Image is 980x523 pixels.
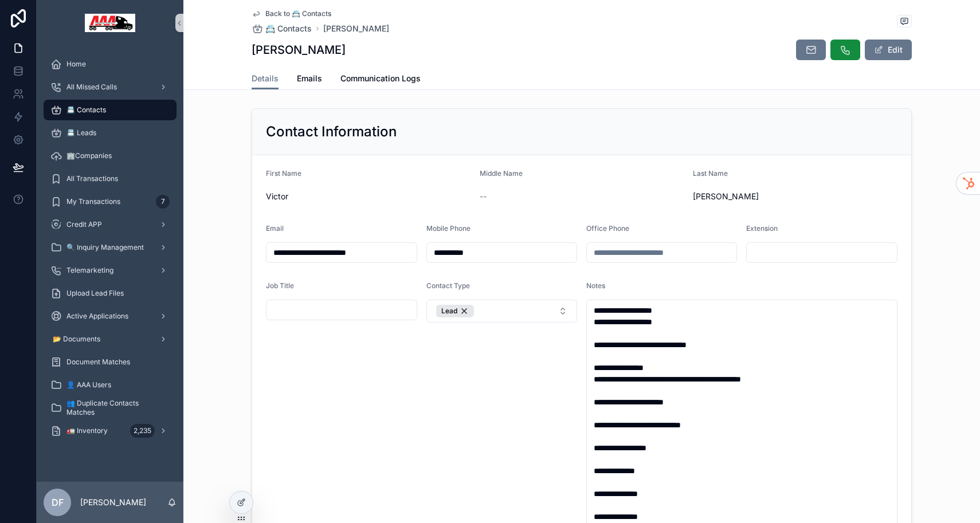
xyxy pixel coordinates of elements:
[66,60,86,69] span: Home
[426,281,470,290] span: Contact Type
[66,105,106,115] span: 📇 Contacts
[66,82,117,92] span: All Missed Calls
[266,224,284,233] span: Email
[66,399,165,417] span: 👥 Duplicate Contacts Matches
[44,146,177,166] a: 🏢Companies
[66,151,112,160] span: 🏢Companies
[44,77,177,97] a: All Missed Calls
[130,424,155,438] div: 2,235
[52,496,64,509] span: DF
[297,73,322,84] span: Emails
[252,9,331,18] a: Back to 📇 Contacts
[252,42,346,58] h1: [PERSON_NAME]
[480,191,487,202] span: --
[586,281,605,290] span: Notes
[66,266,113,275] span: Telemarketing
[746,224,778,233] span: Extension
[586,224,629,233] span: Office Phone
[44,306,177,327] a: Active Applications
[480,169,523,178] span: Middle Name
[265,9,331,18] span: Back to 📇 Contacts
[252,68,279,90] a: Details
[693,169,728,178] span: Last Name
[44,398,177,418] a: 👥 Duplicate Contacts Matches
[297,68,322,91] a: Emails
[252,73,279,84] span: Details
[66,380,111,390] span: 👤 AAA Users
[44,375,177,395] a: 👤 AAA Users
[436,305,474,317] button: Unselect 10
[44,168,177,189] a: All Transactions
[44,352,177,372] a: Document Matches
[265,23,312,34] span: 📇 Contacts
[266,169,301,178] span: First Name
[340,73,421,84] span: Communication Logs
[66,243,144,252] span: 🔍 Inquiry Management
[441,306,457,316] span: Lead
[44,123,177,143] a: 📇 Leads
[66,220,102,229] span: Credit APP
[693,191,897,202] span: [PERSON_NAME]
[66,197,120,206] span: My Transactions
[156,195,170,209] div: 7
[44,283,177,304] a: Upload Lead Files
[66,128,96,137] span: 📇 Leads
[44,260,177,281] a: Telemarketing
[252,23,312,34] a: 📇 Contacts
[66,426,108,435] span: 🚛 Inventory
[426,300,578,323] button: Select Button
[340,68,421,91] a: Communication Logs
[53,335,100,344] span: 📂 Documents
[266,281,294,290] span: Job Title
[44,329,177,349] a: 📂 Documents
[44,54,177,74] a: Home
[37,46,183,456] div: scrollable content
[44,237,177,258] a: 🔍 Inquiry Management
[426,224,471,233] span: Mobile Phone
[66,174,118,183] span: All Transactions
[66,289,124,298] span: Upload Lead Files
[266,191,471,202] span: Victor
[66,357,130,367] span: Document Matches
[44,191,177,212] a: My Transactions7
[44,100,177,120] a: 📇 Contacts
[44,214,177,235] a: Credit APP
[85,14,135,32] img: App logo
[266,123,397,141] h2: Contact Information
[865,40,912,60] button: Edit
[323,23,389,34] a: [PERSON_NAME]
[66,312,128,321] span: Active Applications
[80,497,146,508] p: [PERSON_NAME]
[44,420,177,441] a: 🚛 Inventory2,235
